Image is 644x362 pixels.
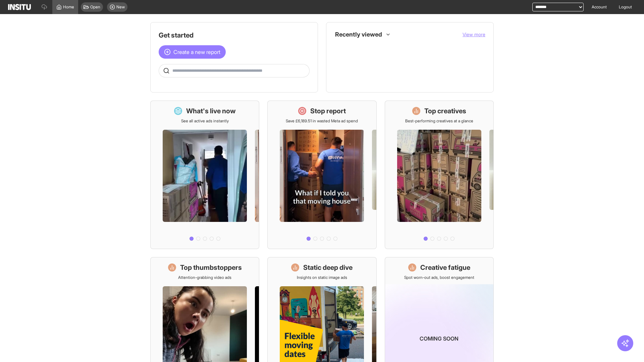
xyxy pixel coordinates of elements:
[180,263,242,272] h1: Top thumbstoppers
[150,101,259,249] a: What's live nowSee all active ads instantly
[405,118,473,124] p: Best-performing creatives at a glance
[181,118,229,124] p: See all active ads instantly
[90,4,100,10] span: Open
[186,106,236,116] h1: What's live now
[8,4,31,10] img: Logo
[297,275,347,280] p: Insights on static image ads
[424,106,466,116] h1: Top creatives
[178,275,231,280] p: Attention-grabbing video ads
[116,4,125,10] span: New
[63,4,74,10] span: Home
[463,32,485,37] span: View more
[303,263,353,272] h1: Static deep dive
[310,106,346,116] h1: Stop report
[385,101,494,249] a: Top creativesBest-performing creatives at a glance
[173,48,220,56] span: Create a new report
[159,31,310,40] h1: Get started
[159,45,226,59] button: Create a new report
[286,118,358,124] p: Save £6,189.51 in wasted Meta ad spend
[463,31,485,38] button: View more
[267,101,376,249] a: Stop reportSave £6,189.51 in wasted Meta ad spend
